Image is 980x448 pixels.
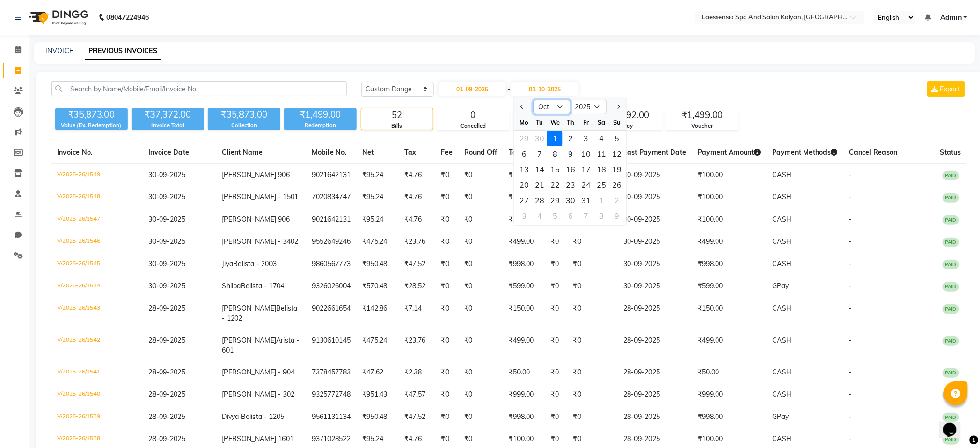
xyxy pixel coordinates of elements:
span: CASH [773,193,792,201]
div: 13 [516,162,532,177]
td: 30-09-2025 [618,186,692,209]
span: Tax [405,148,417,157]
td: ₹0 [436,275,459,298]
div: 19 [609,162,625,177]
div: Sunday, November 9, 2025 [609,208,625,224]
td: ₹0 [545,298,568,329]
td: V/2025-26/1544 [51,275,143,298]
td: 30-09-2025 [618,275,692,298]
div: Monday, October 13, 2025 [516,162,532,177]
td: V/2025-26/1548 [51,186,143,209]
td: ₹599.00 [692,275,767,298]
div: Thursday, October 16, 2025 [563,162,578,177]
span: CASH [773,368,792,376]
div: Tuesday, October 14, 2025 [532,162,547,177]
td: V/2025-26/1541 [51,361,143,384]
span: - [849,259,852,268]
div: 24 [578,177,594,193]
span: Last Payment Date [624,148,687,157]
span: - [849,390,852,399]
div: 29 [547,193,563,208]
div: 21 [532,177,547,193]
span: PAID [943,215,959,225]
div: Tuesday, October 21, 2025 [532,177,547,193]
span: PAID [943,390,959,400]
div: 30 [563,193,578,208]
span: Invoice No. [57,148,93,157]
div: Tuesday, October 28, 2025 [532,193,547,208]
td: V/2025-26/1546 [51,231,143,253]
td: ₹0 [545,361,568,384]
td: ₹47.52 [399,253,436,275]
td: V/2025-26/1547 [51,209,143,231]
td: 30-09-2025 [618,164,692,187]
td: ₹950.48 [357,406,399,428]
span: PAID [943,171,959,180]
div: 7 [578,208,594,224]
div: Sunday, October 12, 2025 [609,146,625,162]
div: Friday, October 17, 2025 [578,162,594,177]
b: 08047224946 [106,4,149,31]
td: ₹951.43 [357,384,399,406]
span: [PERSON_NAME] [222,336,277,344]
div: Friday, October 31, 2025 [578,193,594,208]
td: ₹0 [459,209,503,231]
span: [PERSON_NAME] - 1501 [222,193,299,201]
td: ₹0 [568,384,618,406]
span: [PERSON_NAME] - 904 [222,368,295,376]
span: PAID [943,260,959,269]
button: Next month [614,99,623,115]
input: Search by Name/Mobile/Email/Invoice No [51,81,347,96]
td: ₹0 [436,186,459,209]
div: 17 [578,162,594,177]
span: Total [509,148,526,157]
span: 28-09-2025 [148,336,185,344]
td: ₹28.52 [399,275,436,298]
span: - [849,170,852,179]
td: ₹150.00 [692,298,767,329]
td: ₹0 [436,209,459,231]
span: Fee [441,148,453,157]
td: ₹0 [545,253,568,275]
td: ₹2.38 [399,361,436,384]
button: Previous month [518,99,527,115]
td: ₹0 [436,231,459,253]
span: 28-09-2025 [148,368,185,376]
span: - [849,282,852,290]
span: - [507,84,510,94]
span: Invoice Date [148,148,189,157]
td: ₹95.24 [357,164,399,187]
span: CASH [773,304,792,313]
td: ₹4.76 [399,164,436,187]
div: Saturday, November 8, 2025 [594,208,609,224]
td: ₹950.48 [357,253,399,275]
div: Su [609,115,625,130]
div: Monday, October 6, 2025 [516,146,532,162]
div: Voucher [667,122,738,130]
span: PAID [943,238,959,247]
span: Payment Amount [698,148,761,157]
td: ₹50.00 [503,361,545,384]
td: ₹100.00 [692,186,767,209]
div: Collection [208,121,280,130]
div: We [547,115,563,130]
span: 28-09-2025 [148,304,185,313]
td: ₹0 [568,329,618,361]
div: Wednesday, November 5, 2025 [547,208,563,224]
span: 30-09-2025 [148,282,185,290]
div: 18 [594,162,609,177]
div: 5 [547,208,563,224]
span: 30-09-2025 [148,193,185,201]
td: ₹499.00 [503,329,545,361]
div: 22 [547,177,563,193]
td: ₹47.52 [399,406,436,428]
div: Thursday, October 23, 2025 [563,177,578,193]
td: ₹0 [459,253,503,275]
div: 0 [438,108,509,122]
div: Sa [594,115,609,130]
td: 9021642131 [307,209,357,231]
div: 20 [516,177,532,193]
span: PAID [943,368,959,378]
td: ₹0 [568,361,618,384]
span: CASH [773,259,792,268]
